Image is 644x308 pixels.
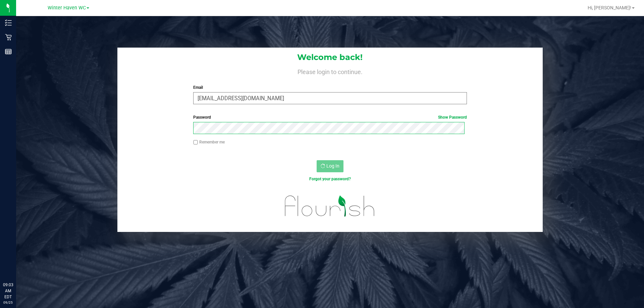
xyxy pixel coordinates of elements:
[193,115,211,120] span: Password
[317,160,343,172] button: Log In
[193,139,225,145] label: Remember me
[5,34,12,41] inline-svg: Retail
[309,177,351,181] a: Forgot your password?
[3,300,13,305] p: 09/25
[326,163,339,169] span: Log In
[117,67,543,75] h4: Please login to continue.
[117,53,543,62] h1: Welcome back!
[193,140,198,145] input: Remember me
[5,19,12,26] inline-svg: Inventory
[5,48,12,55] inline-svg: Reports
[193,84,467,90] label: Email
[588,5,631,10] span: Hi, [PERSON_NAME]!
[438,115,467,120] a: Show Password
[48,5,86,11] span: Winter Haven WC
[277,189,383,223] img: flourish_logo.svg
[3,282,13,300] p: 09:03 AM EDT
